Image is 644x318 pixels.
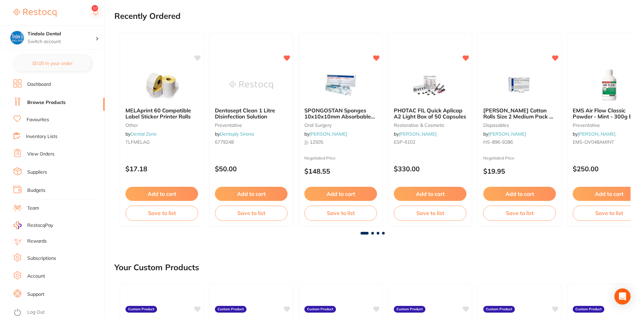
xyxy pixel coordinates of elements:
span: by [573,131,615,137]
a: [PERSON_NAME] [488,131,526,137]
a: Dental Zone [130,131,157,137]
h2: Your Custom Products [114,263,199,272]
a: [PERSON_NAME] [399,131,437,137]
a: Log Out [27,309,45,316]
a: [PERSON_NAME] [578,131,615,137]
a: Support [27,291,44,298]
b: MELAprint 60 Compatible Label Sticker Printer Rolls [125,107,198,120]
span: by [125,131,157,137]
p: Switch account [28,38,96,45]
small: other [125,122,198,128]
h2: Recently Ordered [114,11,181,21]
div: Open Intercom Messenger [614,288,631,305]
span: by [394,131,437,137]
b: SPONGOSTAN Sponges 10x10x10mm Absorbable Gelatin Pack of 24 [304,107,377,120]
b: Dentosept Clean 1 Litre Disinfection Solution [215,107,288,120]
small: preventative [215,122,288,128]
small: Negotiated Price [304,156,377,161]
small: restorative & cosmetic [394,122,466,128]
b: PHOTAC FIL Quick Aplicap A2 Light Box of 50 Capsules [394,107,466,120]
p: $148.55 [304,167,377,175]
b: HENRY SCHEIN Cotton Rolls Size 2 Medium Pack of 2000 [483,107,556,120]
a: Suppliers [27,169,47,176]
button: Add to cart [215,187,288,201]
button: Save to list [304,206,377,220]
button: Log Out [13,307,103,318]
a: View Orders [27,151,54,157]
h4: Tindale Dental [28,31,96,37]
span: by [304,131,347,137]
small: HS-896-9286 [483,139,556,145]
button: Save to list [215,206,288,220]
label: Custom Product [125,306,157,313]
a: Team [27,205,39,212]
a: Inventory Lists [26,133,58,140]
small: 6779248 [215,139,288,145]
button: Add to cart [394,187,466,201]
img: Restocq Logo [13,9,56,17]
button: Save to list [394,206,466,220]
img: EMS Air Flow Classic Powder - Mint - 300g Bottle [587,68,631,102]
small: disposables [483,122,556,128]
label: Custom Product [483,306,515,313]
small: Negotiated Price [483,156,556,161]
small: JJ-12505 [304,139,377,145]
img: SPONGOSTAN Sponges 10x10x10mm Absorbable Gelatin Pack of 24 [319,68,363,102]
p: $50.00 [215,165,288,173]
button: Add to cart [483,187,556,201]
a: Rewards [27,238,47,245]
label: Custom Product [573,306,604,313]
button: Save to list [483,206,556,220]
label: Custom Product [394,306,425,313]
a: Restocq Logo [13,5,56,21]
img: RestocqPay [13,221,22,229]
a: RestocqPay [13,221,53,229]
small: TLFMELAG [125,139,198,145]
img: HENRY SCHEIN Cotton Rolls Size 2 Medium Pack of 2000 [498,68,541,102]
a: Account [27,273,45,280]
button: Add to cart [125,187,198,201]
span: by [215,131,254,137]
p: $330.00 [394,165,466,173]
p: $17.18 [125,165,198,173]
a: [PERSON_NAME] [309,131,347,137]
a: Favourites [27,116,49,123]
a: Budgets [27,187,45,194]
a: Subscriptions [27,255,56,262]
button: Add to cart [304,187,377,201]
small: oral surgery [304,122,377,128]
img: PHOTAC FIL Quick Aplicap A2 Light Box of 50 Capsules [408,68,452,102]
label: Custom Product [215,306,247,313]
a: Dentsply Sirona [220,131,254,137]
button: $0.00 in your order [13,55,91,71]
p: $19.95 [483,167,556,175]
span: RestocqPay [27,222,53,229]
span: by [483,131,526,137]
img: Tindale Dental [10,31,24,44]
small: ESP-6102 [394,139,466,145]
a: Browse Products [27,99,66,106]
label: Custom Product [304,306,336,313]
a: Dashboard [27,81,51,88]
img: MELAprint 60 Compatible Label Sticker Printer Rolls [140,68,184,102]
img: Dentosept Clean 1 Litre Disinfection Solution [229,68,273,102]
button: Save to list [125,206,198,220]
